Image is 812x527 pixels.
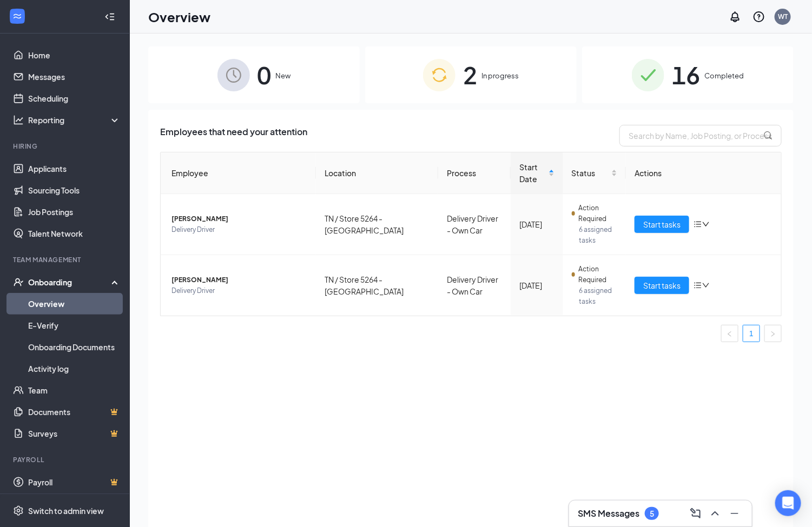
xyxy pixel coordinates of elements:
[28,88,121,109] a: Scheduling
[28,401,121,423] a: DocumentsCrown
[519,218,554,230] div: [DATE]
[316,152,438,194] th: Location
[578,508,639,519] h3: SMS Messages
[643,279,681,291] span: Start tasks
[694,220,702,229] span: bars
[727,331,733,337] span: left
[104,11,115,22] svg: Collapse
[579,285,618,307] span: 6 assigned tasks
[28,66,121,88] a: Messages
[694,281,702,290] span: bars
[171,214,307,224] span: [PERSON_NAME]
[171,224,307,235] span: Delivery Driver
[28,379,121,401] a: Team
[438,255,511,316] td: Delivery Driver - Own Car
[316,194,438,255] td: TN / Store 5264 - [GEOGRAPHIC_DATA]
[775,490,801,516] div: Open Intercom Messenger
[171,285,307,296] span: Delivery Driver
[702,221,710,228] span: down
[13,455,118,464] div: Payroll
[28,358,121,379] a: Activity log
[770,331,776,337] span: right
[704,70,744,81] span: Completed
[438,194,511,255] td: Delivery Driver - Own Car
[563,152,626,194] th: Status
[463,56,477,94] span: 2
[635,216,689,233] button: Start tasks
[258,56,272,94] span: 0
[28,158,121,179] a: Applicants
[316,255,438,316] td: TN / Store 5264 - [GEOGRAPHIC_DATA]
[148,8,210,26] h1: Overview
[702,282,710,289] span: down
[687,505,704,522] button: ComposeMessage
[28,315,121,336] a: E-Verify
[626,152,781,194] th: Actions
[743,325,760,342] a: 1
[13,505,24,516] svg: Settings
[726,505,743,522] button: Minimize
[438,152,511,194] th: Process
[28,277,111,288] div: Onboarding
[579,224,618,246] span: 6 assigned tasks
[635,277,689,294] button: Start tasks
[709,507,722,520] svg: ChevronUp
[171,275,307,285] span: [PERSON_NAME]
[643,218,681,230] span: Start tasks
[13,277,24,288] svg: UserCheck
[707,505,724,522] button: ChevronUp
[28,423,121,444] a: SurveysCrown
[12,11,23,22] svg: WorkstreamLogo
[28,471,121,493] a: PayrollCrown
[28,223,121,244] a: Talent Network
[778,12,788,21] div: WT
[481,70,519,81] span: In progress
[650,509,654,518] div: 5
[578,203,617,224] span: Action Required
[619,125,782,146] input: Search by Name, Job Posting, or Process
[764,325,782,342] button: right
[13,115,24,125] svg: Analysis
[578,264,617,285] span: Action Required
[161,152,316,194] th: Employee
[721,325,738,342] li: Previous Page
[28,115,121,125] div: Reporting
[729,10,742,23] svg: Notifications
[752,10,765,23] svg: QuestionInfo
[28,179,121,201] a: Sourcing Tools
[13,255,118,264] div: Team Management
[28,201,121,223] a: Job Postings
[519,161,546,185] span: Start Date
[689,507,702,520] svg: ComposeMessage
[160,125,307,146] span: Employees that need your attention
[728,507,741,520] svg: Minimize
[519,279,554,291] div: [DATE]
[28,336,121,358] a: Onboarding Documents
[28,44,121,66] a: Home
[28,505,104,516] div: Switch to admin view
[672,56,700,94] span: 16
[276,70,291,81] span: New
[28,293,121,315] a: Overview
[721,325,738,342] button: left
[572,167,610,179] span: Status
[764,325,782,342] li: Next Page
[743,325,760,342] li: 1
[13,142,118,151] div: Hiring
